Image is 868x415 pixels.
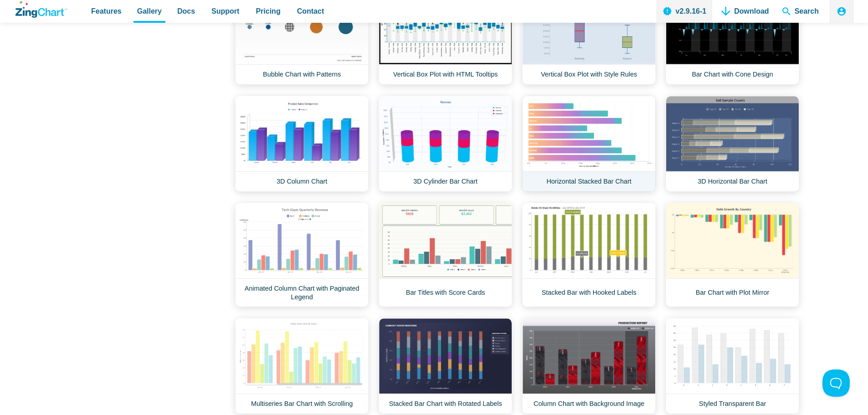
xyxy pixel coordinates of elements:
[666,96,799,192] a: 3D Horizontal Bar Chart
[522,318,656,414] a: Column Chart with Background Image
[235,318,369,414] a: Multiseries Bar Chart with Scrolling
[235,96,369,192] a: 3D Column Chart
[177,5,195,17] span: Docs
[379,96,512,192] a: 3D Cylinder Bar Chart
[379,318,512,414] a: Stacked Bar Chart with Rotated Labels
[235,203,369,307] a: Animated Column Chart with Paginated Legend
[822,369,850,397] iframe: Toggle Customer Support
[522,203,656,307] a: Stacked Bar with Hooked Labels
[666,203,799,307] a: Bar Chart with Plot Mirror
[522,96,656,192] a: Horizontal Stacked Bar Chart
[256,5,280,17] span: Pricing
[211,5,239,17] span: Support
[666,318,799,414] a: Styled Transparent Bar
[137,5,162,17] span: Gallery
[379,203,512,307] a: Bar Titles with Score Cards
[15,1,67,18] a: ZingChart Logo. Click to return to the homepage
[91,5,122,17] span: Features
[297,5,324,17] span: Contact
